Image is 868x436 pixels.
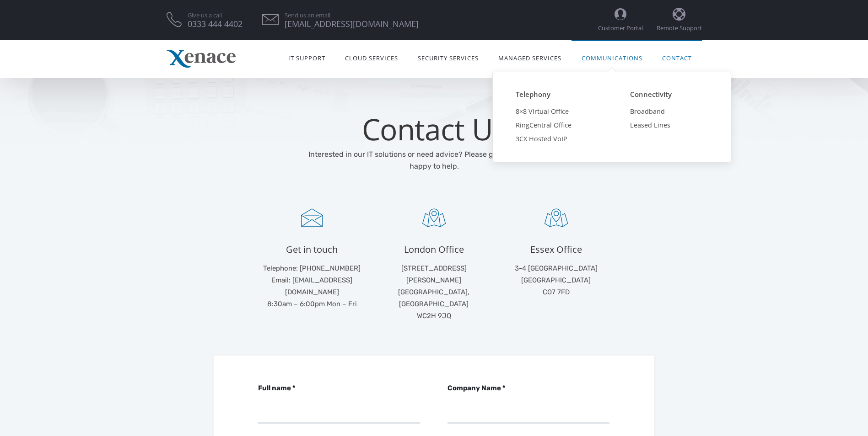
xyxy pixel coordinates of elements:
a: Telephony [497,86,612,102]
p: Telephone: [PHONE_NUMBER] Email: [EMAIL_ADDRESS][DOMAIN_NAME] 8:30am – 6:00pm Mon – Fri [258,262,367,310]
a: Managed Services [489,43,571,72]
input: Full name * [258,399,420,424]
label: Company Name * [447,384,609,424]
a: Cloud Services [335,43,408,72]
a: Broadband [612,105,726,118]
a: Send us an email [EMAIL_ADDRESS][DOMAIN_NAME] [285,12,419,27]
a: Leased Lines [612,118,726,132]
span: [EMAIL_ADDRESS][DOMAIN_NAME] [285,21,419,27]
input: Company Name * [447,399,609,424]
p: Interested in our IT solutions or need advice? Please get in touch, we’ll be happy to help. [300,149,568,172]
h4: London Office [380,243,488,255]
a: Give us a call 0333 444 4402 [188,12,243,27]
a: 8×8 Virtual Office [497,105,612,118]
a: Contact [652,43,701,72]
img: Xenace [167,50,236,68]
p: [STREET_ADDRESS][PERSON_NAME] [GEOGRAPHIC_DATA], [GEOGRAPHIC_DATA] WC2H 9JQ [380,262,488,322]
label: Full name * [258,384,420,424]
h4: Get in touch [258,243,367,255]
a: Connectivity [612,86,726,102]
span: Send us an email [285,12,419,18]
a: RingCentral Office [497,118,612,132]
a: Security Services [408,43,489,72]
a: Communications [571,43,652,72]
p: 3-4 [GEOGRAPHIC_DATA] [GEOGRAPHIC_DATA] CO7 7FD [502,262,610,298]
a: IT Support [278,43,335,72]
span: Give us a call [188,12,243,18]
h4: Essex Office [502,243,610,255]
a: 3CX Hosted VoIP [497,132,612,146]
h1: Contact Us [300,115,568,144]
span: 0333 444 4402 [188,21,243,27]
